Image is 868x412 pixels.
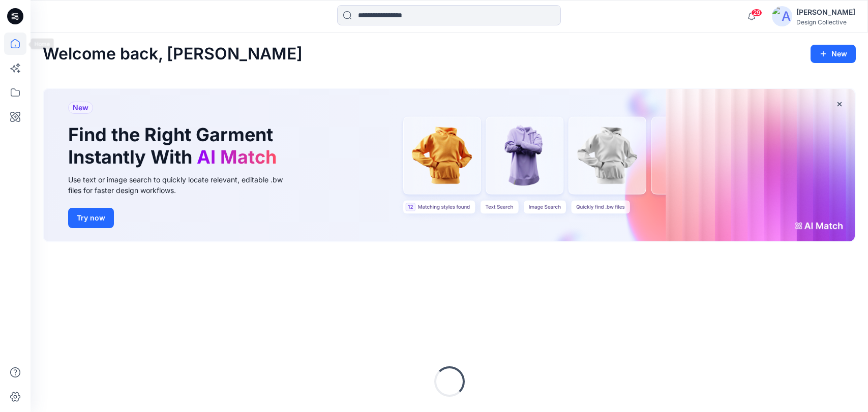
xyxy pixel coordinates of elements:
[68,174,297,196] div: Use text or image search to quickly locate relevant, editable .bw files for faster design workflows.
[796,18,855,26] div: Design Collective
[73,102,88,114] span: New
[43,45,303,64] h2: Welcome back, [PERSON_NAME]
[796,6,855,18] div: [PERSON_NAME]
[68,208,114,228] button: Try now
[68,124,282,168] h1: Find the Right Garment Instantly With
[772,6,792,26] img: avatar
[811,45,856,63] button: New
[751,9,762,17] span: 29
[197,146,277,168] span: AI Match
